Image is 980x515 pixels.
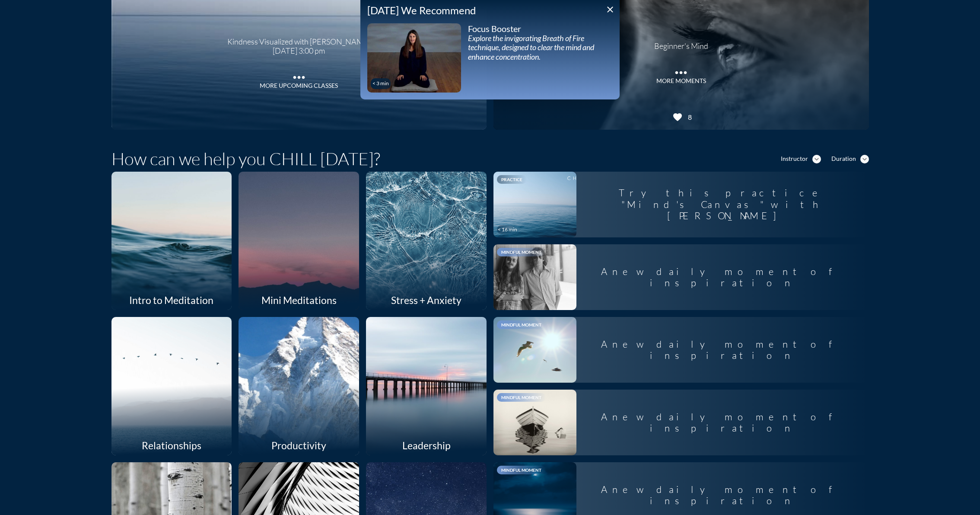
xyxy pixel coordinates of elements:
div: Intro to Meditation [111,290,232,310]
span: Mindful Moment [501,395,541,400]
div: Duration [831,155,856,163]
div: Mini Meditations [239,290,359,310]
div: Try this practice "Mind's Canvas" with [PERSON_NAME] [576,180,869,228]
div: MORE MOMENTS [656,77,706,85]
h1: How can we help you CHILL [DATE]? [111,148,380,169]
div: A new daily moment of inspiration [576,332,869,368]
div: Leadership [366,435,487,455]
i: more_horiz [672,64,690,77]
span: Practice [501,177,522,182]
i: more_horiz [290,69,308,82]
div: Stress + Anxiety [366,290,487,310]
div: A new daily moment of inspiration [576,404,869,441]
div: A new daily moment of inspiration [576,477,869,514]
i: expand_more [860,155,869,163]
div: A new daily moment of inspiration [576,259,869,296]
div: [DATE] 3:00 pm [227,46,370,56]
div: < 16 min [498,227,517,233]
span: Mindful Moment [501,250,541,255]
div: More Upcoming Classes [260,82,338,90]
div: 8 [685,113,692,121]
div: Kindness Visualized with [PERSON_NAME] [227,31,370,47]
div: Relationships [111,435,232,455]
div: Explore the invigorating Breath of Fire technique, designed to clear the mind and enhance concent... [468,34,613,62]
i: close [605,4,615,15]
div: Focus Booster [468,23,613,34]
div: Beginner's Mind [654,35,708,51]
i: expand_more [812,155,821,163]
span: Mindful Moment [501,322,541,327]
i: favorite [672,112,683,122]
div: < 3 min [372,80,389,86]
span: Mindful Moment [501,467,541,473]
div: Instructor [781,155,808,163]
div: [DATE] We Recommend [367,4,613,17]
div: Productivity [239,435,359,455]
